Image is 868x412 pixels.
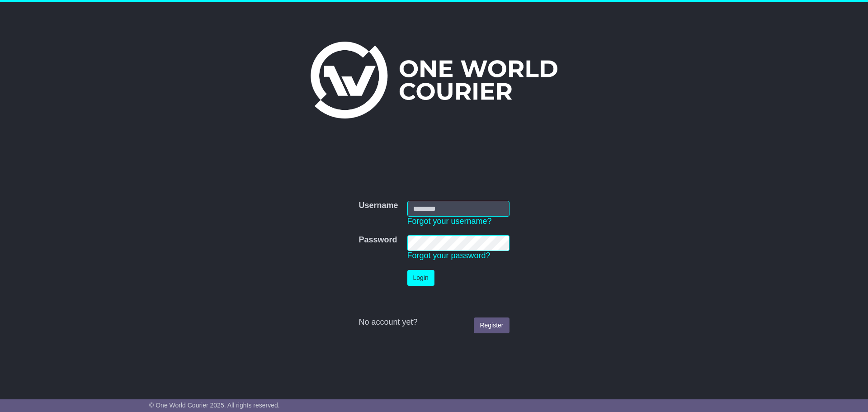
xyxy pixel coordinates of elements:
div: No account yet? [359,317,509,327]
a: Register [474,317,509,333]
a: Forgot your username? [407,217,492,226]
img: One World [311,42,557,118]
span: © One World Courier 2025. All rights reserved. [149,402,280,409]
button: Login [407,270,434,286]
a: Forgot your password? [407,251,491,260]
label: Password [359,235,397,245]
label: Username [359,201,398,211]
